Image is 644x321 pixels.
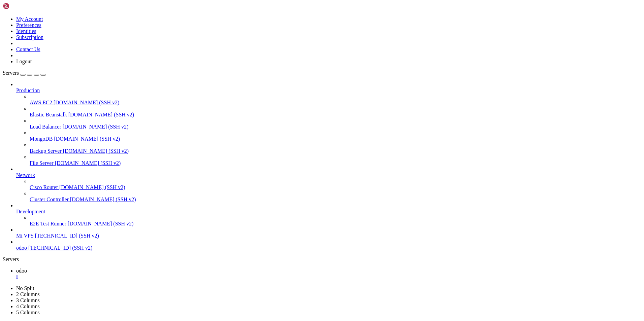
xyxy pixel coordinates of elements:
span: [DOMAIN_NAME] (SSH v2) [55,160,121,166]
a: 3 Columns [16,297,40,303]
a: My Account [16,16,43,22]
span: Cisco Router [30,184,58,190]
a: Logout [16,59,32,64]
li: AWS EC2 [DOMAIN_NAME] (SSH v2) [30,94,641,106]
a: File Server [DOMAIN_NAME] (SSH v2) [30,160,641,166]
span: Cluster Controller [30,197,69,202]
a: Subscription [16,34,43,40]
a: 2 Columns [16,291,40,297]
x-row: operador@[TECHNICAL_ID]'s password: [3,8,556,14]
a: 4 Columns [16,304,40,309]
li: odoo [TECHNICAL_ID] (SSH v2) [16,239,641,251]
li: Mi VPS [TECHNICAL_ID] (SSH v2) [16,227,641,239]
span: Production [16,87,40,93]
li: E2E Test Runner [DOMAIN_NAME] (SSH v2) [30,215,641,227]
li: Cisco Router [DOMAIN_NAME] (SSH v2) [30,178,641,190]
span: [DOMAIN_NAME] (SSH v2) [59,184,125,190]
a: MongoDB [DOMAIN_NAME] (SSH v2) [30,136,641,142]
li: Cluster Controller [DOMAIN_NAME] (SSH v2) [30,190,641,203]
li: File Server [DOMAIN_NAME] (SSH v2) [30,154,641,166]
span: [TECHNICAL_ID] (SSH v2) [35,233,99,239]
a: AWS EC2 [DOMAIN_NAME] (SSH v2) [30,100,641,106]
span: [DOMAIN_NAME] (SSH v2) [68,221,134,226]
span: Network [16,172,35,178]
li: Backup Server [DOMAIN_NAME] (SSH v2) [30,142,641,154]
span: AWS EC2 [30,100,52,105]
li: Network [16,166,641,203]
a: 5 Columns [16,310,40,315]
span: odoo [16,245,27,251]
span: [DOMAIN_NAME] (SSH v2) [70,197,136,202]
a: Contact Us [16,46,40,52]
a:  [16,274,641,280]
a: Elastic Beanstalk [DOMAIN_NAME] (SSH v2) [30,112,641,118]
img: Shellngn [3,3,41,9]
span: Elastic Beanstalk [30,112,67,117]
a: Backup Server [DOMAIN_NAME] (SSH v2) [30,148,641,154]
a: Servers [3,70,46,76]
span: Servers [3,70,19,76]
span: [TECHNICAL_ID] (SSH v2) [28,245,92,251]
span: odoo [16,268,27,274]
li: Production [16,81,641,166]
a: Preferences [16,22,41,28]
a: No Split [16,285,34,291]
span: File Server [30,160,54,166]
a: Identities [16,28,36,34]
div: Servers [3,256,641,262]
li: Development [16,203,641,227]
span: E2E Test Runner [30,221,66,226]
a: odoo [TECHNICAL_ID] (SSH v2) [16,245,641,251]
span: Development [16,209,45,214]
a: Load Balancer [DOMAIN_NAME] (SSH v2) [30,124,641,130]
a: E2E Test Runner [DOMAIN_NAME] (SSH v2) [30,221,641,227]
a: Network [16,172,641,178]
li: MongoDB [DOMAIN_NAME] (SSH v2) [30,130,641,142]
x-row: Access denied [3,3,556,8]
div: (37, 1) [108,8,110,14]
span: Mi VPS [16,233,34,239]
a: Mi VPS [TECHNICAL_ID] (SSH v2) [16,233,641,239]
span: [DOMAIN_NAME] (SSH v2) [54,136,120,142]
li: Elastic Beanstalk [DOMAIN_NAME] (SSH v2) [30,106,641,118]
li: Load Balancer [DOMAIN_NAME] (SSH v2) [30,118,641,130]
a: Development [16,209,641,215]
span: [DOMAIN_NAME] (SSH v2) [68,112,134,117]
a: Cisco Router [DOMAIN_NAME] (SSH v2) [30,184,641,190]
span: [DOMAIN_NAME] (SSH v2) [63,124,129,130]
span: [DOMAIN_NAME] (SSH v2) [63,148,129,154]
span: Backup Server [30,148,62,154]
a: Cluster Controller [DOMAIN_NAME] (SSH v2) [30,197,641,203]
span: Load Balancer [30,124,61,130]
span: MongoDB [30,136,53,142]
span: [DOMAIN_NAME] (SSH v2) [54,100,120,105]
a: Production [16,87,641,94]
a: odoo [16,268,641,280]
